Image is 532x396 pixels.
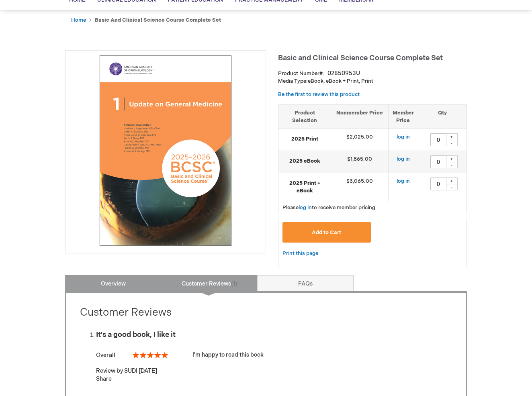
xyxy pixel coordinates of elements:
td: $2,025.00 [331,129,389,151]
span: 1 [231,280,237,287]
th: Product Selection [278,104,331,129]
div: - [446,140,458,146]
div: I'm happy to read this book [96,351,452,359]
a: log in [397,156,410,162]
a: Customer Reviews1 [161,275,258,291]
a: FAQs [257,275,354,291]
div: It's a good book, I like it [96,331,452,339]
a: log in [299,204,312,211]
a: Home [71,17,86,23]
p: eBook, eBook + Print, Print [278,78,467,85]
strong: 2025 Print [282,135,327,143]
div: + [446,178,458,184]
div: - [446,162,458,168]
strong: Basic and Clinical Science Course Complete Set [95,17,221,23]
input: Qty [430,155,446,168]
div: 02850953U [327,69,360,78]
div: + [446,155,458,162]
span: Overall [96,352,115,359]
strong: Media Type: [278,78,308,84]
a: Be the first to review this product [278,91,360,98]
input: Qty [430,178,446,190]
td: $3,065.00 [331,173,389,201]
strong: SUDI [124,367,137,374]
span: Review by [96,367,123,374]
span: Add to Cart [312,229,341,236]
div: - [446,184,458,190]
td: $1,865.00 [331,151,389,173]
a: log in [397,134,410,140]
a: log in [397,178,410,184]
strong: 2025 eBook [282,157,327,165]
div: 100% [133,352,168,358]
span: Share [96,376,112,382]
a: Overview [65,275,162,291]
th: Qty [418,104,467,129]
div: + [446,133,458,140]
button: Add to Cart [282,222,371,243]
strong: 2025 Print + eBook [282,180,327,194]
input: Qty [430,133,446,146]
th: Member Price [388,104,418,129]
span: Please to receive member pricing [282,204,375,211]
span: Basic and Clinical Science Course Complete Set [278,54,443,62]
strong: Product Number [278,70,324,77]
strong: Customer Reviews [80,306,172,319]
img: Basic and Clinical Science Course Complete Set [70,55,262,247]
th: Nonmember Price [331,104,389,129]
a: Print this page [282,249,318,259]
time: [DATE] [139,367,157,374]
